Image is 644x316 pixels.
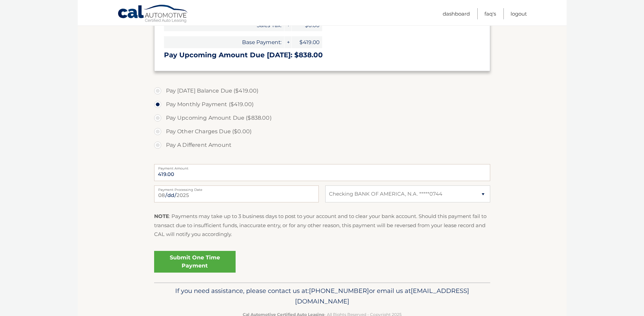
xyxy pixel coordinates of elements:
[154,164,490,181] input: Payment Amount
[164,36,284,48] span: Base Payment:
[154,98,490,111] label: Pay Monthly Payment ($419.00)
[154,84,490,98] label: Pay [DATE] Balance Due ($419.00)
[154,185,319,191] label: Payment Processing Date
[159,285,486,307] p: If you need assistance, please contact us at: or email us at
[154,185,319,202] input: Payment Date
[154,212,490,239] p: : Payments may take up to 3 business days to post to your account and to clear your bank account....
[292,36,322,48] span: $419.00
[511,8,527,19] a: Logout
[284,36,291,48] span: +
[154,164,490,170] label: Payment Amount
[154,138,490,152] label: Pay A Different Amount
[164,51,480,59] h3: Pay Upcoming Amount Due [DATE]: $838.00
[117,4,189,24] a: Cal Automotive
[154,111,490,125] label: Pay Upcoming Amount Due ($838.00)
[443,8,470,19] a: Dashboard
[154,125,490,138] label: Pay Other Charges Due ($0.00)
[309,287,369,295] span: [PHONE_NUMBER]
[154,213,169,219] strong: NOTE
[484,8,496,19] a: FAQ's
[154,251,236,273] a: Submit One Time Payment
